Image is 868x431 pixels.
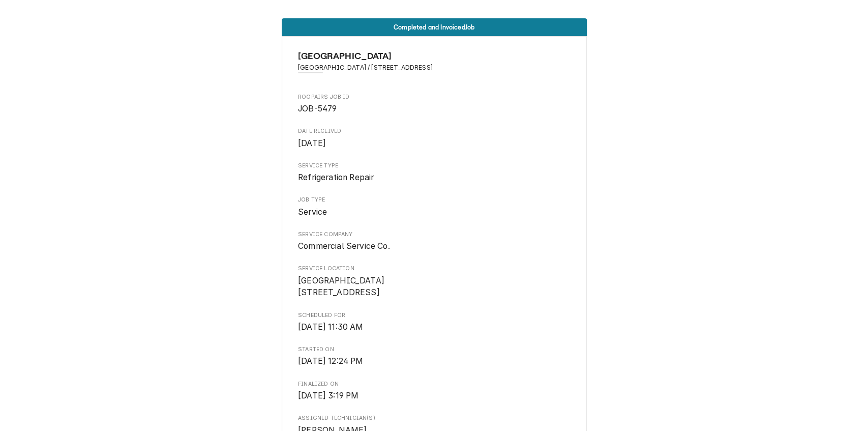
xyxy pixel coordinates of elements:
[298,231,570,239] span: Service Company
[298,311,570,333] div: Scheduled For
[298,173,374,182] span: Refrigeration Repair
[298,380,570,402] div: Finalized On
[298,207,327,217] span: Service
[298,206,570,218] span: Job Type
[298,276,384,298] span: [GEOGRAPHIC_DATA] [STREET_ADDRESS]
[298,380,570,388] span: Finalized On
[298,356,363,366] span: [DATE] 12:24 PM
[298,138,326,148] span: [DATE]
[298,390,570,402] span: Finalized On
[298,241,390,251] span: Commercial Service Co.
[298,127,570,135] span: Date Received
[282,18,587,36] div: Status
[298,311,570,320] span: Scheduled For
[298,196,570,218] div: Job Type
[298,127,570,149] div: Date Received
[298,103,570,115] span: Roopairs Job ID
[298,275,570,299] span: Service Location
[394,24,474,31] span: Completed and Invoiced Job
[298,196,570,204] span: Job Type
[298,93,570,115] div: Roopairs Job ID
[298,414,570,422] span: Assigned Technician(s)
[298,391,358,400] span: [DATE] 3:19 PM
[298,49,570,80] div: Client Information
[298,162,570,184] div: Service Type
[298,137,570,150] span: Date Received
[298,265,570,273] span: Service Location
[298,322,363,332] span: [DATE] 11:30 AM
[298,49,570,63] span: Name
[298,231,570,252] div: Service Company
[298,346,570,367] div: Started On
[298,355,570,367] span: Started On
[298,321,570,333] span: Scheduled For
[298,104,337,113] span: JOB-5479
[298,240,570,252] span: Service Company
[298,63,570,72] span: Address
[298,93,570,101] span: Roopairs Job ID
[298,265,570,299] div: Service Location
[298,162,570,170] span: Service Type
[298,346,570,354] span: Started On
[298,171,570,184] span: Service Type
